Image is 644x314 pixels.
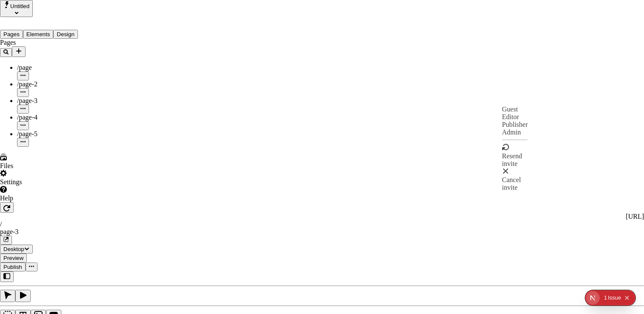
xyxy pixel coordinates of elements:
[3,7,124,14] p: Cookie Test Route
[502,176,528,191] div: Cancel invite
[502,106,528,113] div: Guest
[502,121,528,128] div: Publisher
[502,128,528,136] div: Admin
[502,113,528,121] div: Editor
[502,152,528,168] div: Resend invite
